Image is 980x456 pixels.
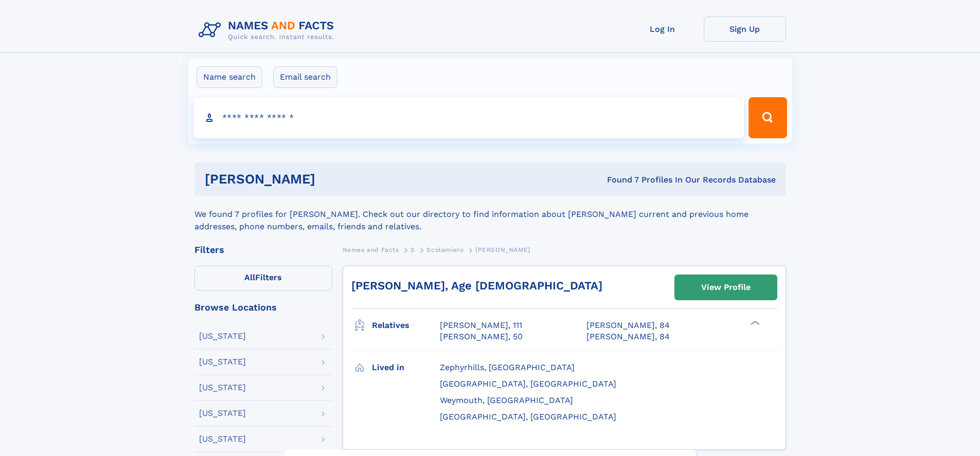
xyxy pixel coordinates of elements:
img: Logo Names and Facts [194,16,343,44]
span: Zephyrhills, [GEOGRAPHIC_DATA] [440,362,575,372]
a: [PERSON_NAME], 84 [586,331,670,342]
div: Found 7 Profiles In Our Records Database [461,174,776,186]
span: All [244,272,255,282]
a: S [411,243,415,256]
div: Browse Locations [194,303,332,312]
span: [GEOGRAPHIC_DATA], [GEOGRAPHIC_DATA] [440,379,616,389]
div: [US_STATE] [199,435,246,443]
input: search input [193,97,744,138]
a: Scolamiero [426,243,464,256]
span: Scolamiero [426,246,464,253]
span: S [411,246,415,253]
label: Name search [197,66,262,88]
h3: Lived in [372,359,440,376]
div: View Profile [701,276,751,299]
a: Sign Up [704,16,786,42]
a: Log In [621,16,704,42]
a: View Profile [675,275,777,300]
a: [PERSON_NAME], 84 [586,320,670,331]
div: [US_STATE] [199,332,246,340]
div: [US_STATE] [199,409,246,417]
a: [PERSON_NAME], 50 [440,331,523,342]
label: Filters [194,266,332,290]
a: [PERSON_NAME], Age [DEMOGRAPHIC_DATA] [351,279,602,292]
h1: [PERSON_NAME] [205,173,461,186]
div: Filters [194,245,332,254]
a: Names and Facts [343,243,399,256]
span: [PERSON_NAME] [475,246,530,253]
div: We found 7 profiles for [PERSON_NAME]. Check out our directory to find information about [PERSON_... [194,196,786,233]
div: [US_STATE] [199,384,246,392]
span: Weymouth, [GEOGRAPHIC_DATA] [440,395,573,405]
h3: Relatives [372,317,440,334]
div: [US_STATE] [199,358,246,366]
span: [GEOGRAPHIC_DATA], [GEOGRAPHIC_DATA] [440,412,616,422]
div: ❯ [748,320,760,326]
a: [PERSON_NAME], 111 [440,320,522,331]
label: Email search [273,66,337,88]
button: Search Button [749,97,787,138]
